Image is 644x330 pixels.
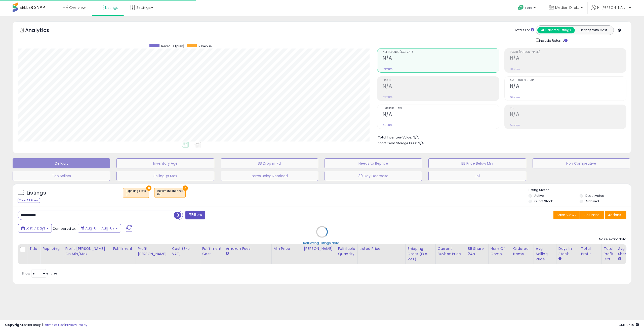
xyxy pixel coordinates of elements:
[378,134,623,140] li: N/A
[525,6,532,10] span: Help
[575,27,612,33] button: Listings With Cost
[383,124,392,127] small: Prev: N/A
[383,67,392,70] small: Prev: N/A
[510,96,520,99] small: Prev: N/A
[510,83,626,90] h2: N/A
[532,37,574,43] div: Include Returns
[198,44,212,48] span: Revenue
[533,158,630,168] button: Non Competitive
[510,55,626,62] h2: N/A
[383,83,499,90] h2: N/A
[518,5,524,11] i: Get Help
[383,55,499,62] h2: N/A
[325,158,422,168] button: Needs to Reprice
[514,1,541,16] a: Help
[13,158,110,168] button: Default
[325,171,422,181] button: 30 Day Decrease
[116,158,214,168] button: Inventory Age
[69,5,86,10] span: Overview
[378,141,417,145] b: Short Term Storage Fees:
[378,135,412,139] b: Total Inventory Value:
[597,5,627,10] span: Hi [PERSON_NAME]
[510,107,626,110] span: ROI
[514,28,534,33] div: Totals For
[383,79,499,82] span: Profit
[221,158,318,168] button: BB Drop in 7d
[418,141,424,146] span: N/A
[537,27,575,33] button: All Selected Listings
[510,111,626,118] h2: N/A
[116,171,214,181] button: Selling @ Max
[13,171,110,181] button: Top Sellers
[383,107,499,110] span: Ordered Items
[510,79,626,82] span: Avg. Buybox Share
[221,171,318,181] button: Items Being Repriced
[161,44,184,48] span: Revenue (prev)
[510,67,520,70] small: Prev: N/A
[303,241,341,245] div: Retrieving listings data..
[383,96,392,99] small: Prev: N/A
[428,171,526,181] button: Jo1
[428,158,526,168] button: BB Price Below Min
[510,124,520,127] small: Prev: N/A
[591,5,631,16] a: Hi [PERSON_NAME]
[25,27,59,35] h5: Analytics
[510,51,626,54] span: Profit [PERSON_NAME]
[383,111,499,118] h2: N/A
[555,5,579,10] span: Medien Direkt
[105,5,118,10] span: Listings
[383,51,499,54] span: Net Revenue (Exc. VAT)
